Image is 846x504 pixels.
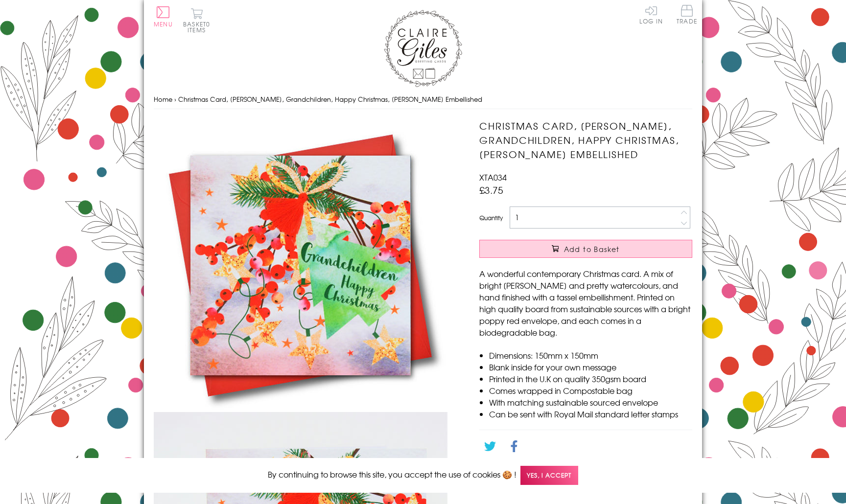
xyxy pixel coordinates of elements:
[489,373,692,385] li: Printed in the U.K on quality 350gsm board
[489,349,692,361] li: Dimensions: 150mm x 150mm
[520,466,578,485] span: Yes, I accept
[479,183,503,197] span: £3.75
[384,10,462,87] img: Claire Giles Greetings Cards
[154,6,173,27] button: Menu
[677,5,697,24] span: Trade
[183,8,210,33] button: Basket0 items
[154,119,447,412] img: Christmas Card, Berries, Grandchildren, Happy Christmas, Tassel Embellished
[174,94,176,104] span: ›
[479,240,692,258] button: Add to Basket
[154,90,692,110] nav: breadcrumbs
[489,408,692,420] li: Can be sent with Royal Mail standard letter stamps
[188,20,210,34] span: 0 items
[479,171,507,183] span: XTA034
[479,268,692,338] p: A wonderful contemporary Christmas card. A mix of bright [PERSON_NAME] and pretty watercolours, a...
[479,119,692,161] h1: Christmas Card, [PERSON_NAME], Grandchildren, Happy Christmas, [PERSON_NAME] Embellished
[154,94,172,104] a: Home
[479,213,503,222] label: Quantity
[178,94,482,104] span: Christmas Card, [PERSON_NAME], Grandchildren, Happy Christmas, [PERSON_NAME] Embellished
[677,5,697,26] a: Trade
[154,20,173,28] span: Menu
[639,5,663,24] a: Log In
[564,244,620,254] span: Add to Basket
[489,396,692,408] li: With matching sustainable sourced envelope
[489,385,692,396] li: Comes wrapped in Compostable bag
[489,361,692,373] li: Blank inside for your own message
